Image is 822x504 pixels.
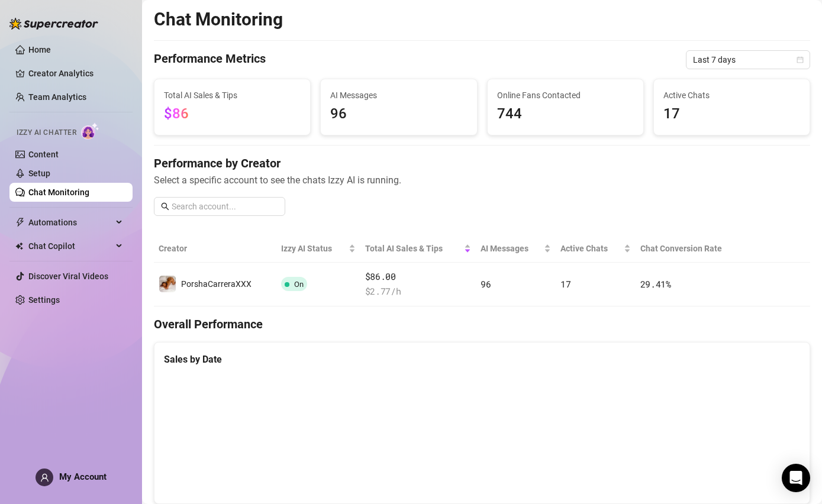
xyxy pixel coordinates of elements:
[28,188,89,197] a: Chat Monitoring
[164,89,301,102] span: Total AI Sales & Tips
[360,235,476,263] th: Total AI Sales & Tips
[28,237,112,256] span: Chat Copilot
[497,103,634,125] span: 744
[40,473,49,482] span: user
[560,278,570,290] span: 17
[59,471,107,482] span: My Account
[28,213,112,232] span: Automations
[365,270,471,284] span: $86.00
[294,280,304,289] span: On
[164,352,800,367] div: Sales by Date
[560,242,621,255] span: Active Chats
[28,169,50,178] a: Setup
[28,45,51,54] a: Home
[663,89,800,102] span: Active Chats
[365,242,462,255] span: Total AI Sales & Tips
[28,295,60,305] a: Settings
[159,276,176,292] img: PorshaCarreraXXX
[161,202,169,211] span: search
[154,235,276,263] th: Creator
[28,92,86,102] a: Team Analytics
[782,464,810,492] div: Open Intercom Messenger
[636,235,745,263] th: Chat Conversion Rate
[556,235,635,263] th: Active Chats
[15,218,25,227] span: thunderbolt
[481,242,541,255] span: AI Messages
[693,51,803,69] span: Last 7 days
[640,278,671,290] span: 29.41 %
[28,150,59,159] a: Content
[181,279,252,289] span: PorshaCarreraXXX
[28,64,123,83] a: Creator Analytics
[154,173,810,188] span: Select a specific account to see the chats Izzy AI is running.
[154,316,810,332] h4: Overall Performance
[797,56,804,63] span: calendar
[497,89,634,102] span: Online Fans Contacted
[281,242,346,255] span: Izzy AI Status
[276,235,360,263] th: Izzy AI Status
[481,278,491,290] span: 96
[28,272,108,281] a: Discover Viral Videos
[17,127,76,138] span: Izzy AI Chatter
[9,18,98,30] img: logo-BBDzfeDw.svg
[81,122,99,140] img: AI Chatter
[663,103,800,125] span: 17
[330,89,467,102] span: AI Messages
[154,8,283,31] h2: Chat Monitoring
[15,242,23,250] img: Chat Copilot
[476,235,556,263] th: AI Messages
[330,103,467,125] span: 96
[172,200,278,213] input: Search account...
[365,285,471,299] span: $ 2.77 /h
[154,155,810,172] h4: Performance by Creator
[154,50,266,69] h4: Performance Metrics
[164,105,189,122] span: $86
